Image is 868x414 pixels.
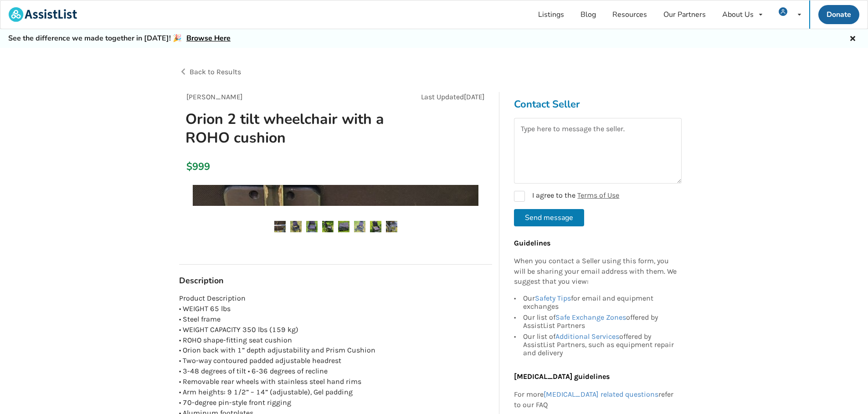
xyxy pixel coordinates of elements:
a: Blog [572,0,604,29]
span: [DATE] [464,92,485,101]
img: user icon [779,7,787,16]
a: Safe Exchange Zones [555,313,626,322]
a: Additional Services [555,332,619,341]
img: orion 2 tilt wheelchair with a roho cushion-wheelchair-mobility-langley-assistlist-listing [386,221,397,232]
img: orion 2 tilt wheelchair with a roho cushion-wheelchair-mobility-langley-assistlist-listing [290,221,302,232]
a: Resources [604,0,655,29]
p: When you contact a Seller using this form, you will be sharing your email address with them. We s... [514,256,677,287]
h3: Contact Seller [514,98,682,111]
img: assistlist-logo [9,7,77,22]
img: orion 2 tilt wheelchair with a roho cushion-wheelchair-mobility-langley-assistlist-listing [322,221,334,232]
button: Send message [514,209,584,226]
label: I agree to the [514,191,619,202]
a: Terms of Use [577,191,619,199]
img: orion 2 tilt wheelchair with a roho cushion-wheelchair-mobility-langley-assistlist-listing [354,221,365,232]
span: [PERSON_NAME] [186,92,243,101]
div: Our list of offered by AssistList Partners [523,312,677,331]
span: Back to Results [190,67,241,76]
img: orion 2 tilt wheelchair with a roho cushion-wheelchair-mobility-langley-assistlist-listing [274,221,286,232]
p: For more refer to our FAQ [514,389,677,410]
img: orion 2 tilt wheelchair with a roho cushion-wheelchair-mobility-langley-assistlist-listing [338,221,349,232]
b: [MEDICAL_DATA] guidelines [514,372,610,381]
img: orion 2 tilt wheelchair with a roho cushion-wheelchair-mobility-langley-assistlist-listing [306,221,318,232]
h3: Description [179,276,492,286]
b: Guidelines [514,239,550,247]
h5: See the difference we made together in [DATE]! 🎉 [8,34,231,43]
div: $999 [186,160,191,173]
div: Our list of offered by AssistList Partners, such as equipment repair and delivery [523,331,677,357]
a: Our Partners [655,0,714,29]
a: Donate [818,5,859,24]
a: Safety Tips [535,294,571,302]
a: Browse Here [186,33,231,43]
img: orion 2 tilt wheelchair with a roho cushion-wheelchair-mobility-langley-assistlist-listing [370,221,381,232]
div: Our for email and equipment exchanges [523,294,677,312]
div: About Us [722,11,754,18]
a: Listings [530,0,572,29]
span: Last Updated [421,92,464,101]
h1: Orion 2 tilt wheelchair with a ROHO cushion [178,110,394,147]
a: [MEDICAL_DATA] related questions [544,390,658,399]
